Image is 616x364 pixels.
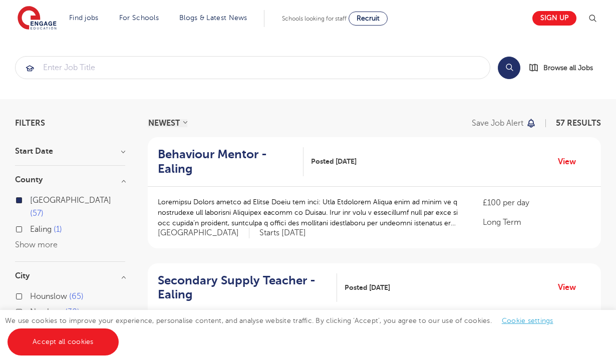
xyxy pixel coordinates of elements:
a: Find jobs [69,14,99,22]
a: For Schools [119,14,159,22]
button: Search [498,57,520,79]
span: 65 [69,292,84,301]
a: Cookie settings [502,317,553,324]
h2: Secondary Supply Teacher - Ealing [158,273,329,302]
span: 1 [54,225,62,234]
img: Engage Education [18,6,57,31]
a: Secondary Supply Teacher - Ealing [158,273,337,302]
span: Newham [30,307,63,316]
span: 30 [65,307,80,316]
span: 57 RESULTS [556,119,601,128]
span: Ealing [30,225,52,234]
span: Posted [DATE] [345,282,390,293]
input: Ealing 1 [30,225,37,231]
h2: Behaviour Mentor - Ealing [158,147,295,176]
input: [GEOGRAPHIC_DATA] 57 [30,196,37,202]
a: View [558,281,583,294]
h3: Start Date [15,147,125,155]
span: Schools looking for staff [282,15,347,22]
span: We use cookies to improve your experience, personalise content, and analyse website traffic. By c... [5,317,563,345]
span: Recruit [357,15,380,22]
input: Submit [16,57,490,79]
span: 57 [30,209,44,218]
h3: City [15,272,125,280]
span: Posted [DATE] [311,156,357,167]
p: Save job alert [472,119,523,127]
div: Submit [15,56,490,79]
span: Filters [15,119,45,127]
a: Recruit [349,12,388,26]
button: Save job alert [472,119,536,127]
a: Accept all cookies [8,328,119,355]
input: Hounslow 65 [30,292,37,298]
input: Newham 30 [30,307,37,314]
a: View [558,155,583,168]
span: Hounslow [30,292,67,301]
button: Show more [15,240,58,249]
p: Loremipsu Dolors ametco ad Elitse Doeiu tem inci: Utla Etdolorem Aliqua enim ad minim ve q nostru... [158,197,463,228]
a: Browse all Jobs [528,62,601,74]
a: Behaviour Mentor - Ealing [158,147,303,176]
p: £100 per day [483,197,591,209]
a: Blogs & Latest News [179,14,247,22]
h3: County [15,176,125,184]
span: [GEOGRAPHIC_DATA] [158,228,249,238]
span: Browse all Jobs [543,62,593,74]
p: Long Term [483,216,591,228]
span: [GEOGRAPHIC_DATA] [30,196,111,205]
a: Sign up [532,11,576,26]
p: Starts [DATE] [259,228,306,238]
